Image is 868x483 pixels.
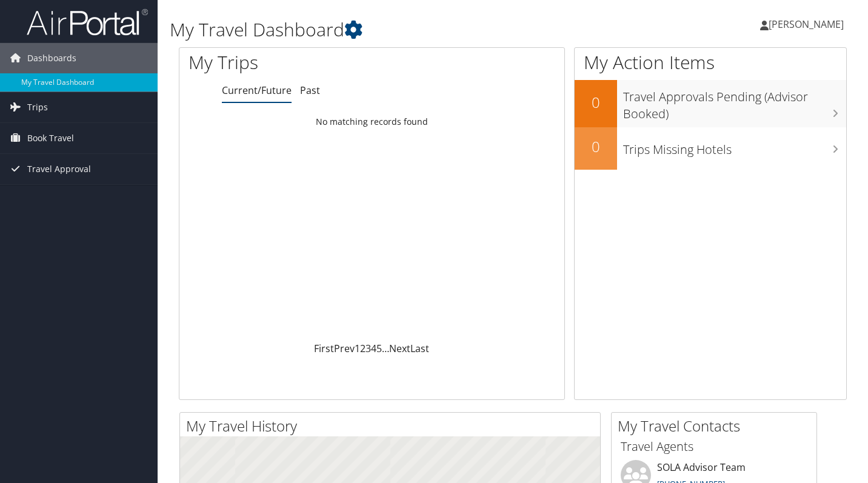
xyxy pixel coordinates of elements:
[575,136,617,157] h2: 0
[371,342,376,355] a: 4
[621,438,807,455] h3: Travel Agents
[27,123,74,153] span: Book Travel
[366,342,371,355] a: 3
[575,50,846,75] h1: My Action Items
[575,80,846,127] a: 0Travel Approvals Pending (Advisor Booked)
[27,43,76,73] span: Dashboards
[334,342,355,355] a: Prev
[186,416,600,436] h2: My Travel History
[27,8,148,36] img: airportal-logo.png
[300,84,320,97] a: Past
[575,127,846,170] a: 0Trips Missing Hotels
[623,135,846,158] h3: Trips Missing Hotels
[410,342,429,355] a: Last
[27,92,48,122] span: Trips
[27,154,91,184] span: Travel Approval
[170,17,627,42] h1: My Travel Dashboard
[360,342,366,355] a: 2
[314,342,334,355] a: First
[382,342,389,355] span: …
[389,342,410,355] a: Next
[179,111,564,133] td: No matching records found
[222,84,292,97] a: Current/Future
[189,50,395,75] h1: My Trips
[618,416,816,436] h2: My Travel Contacts
[760,6,856,42] a: [PERSON_NAME]
[355,342,360,355] a: 1
[575,92,617,113] h2: 0
[376,342,382,355] a: 5
[623,82,846,122] h3: Travel Approvals Pending (Advisor Booked)
[769,18,844,31] span: [PERSON_NAME]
